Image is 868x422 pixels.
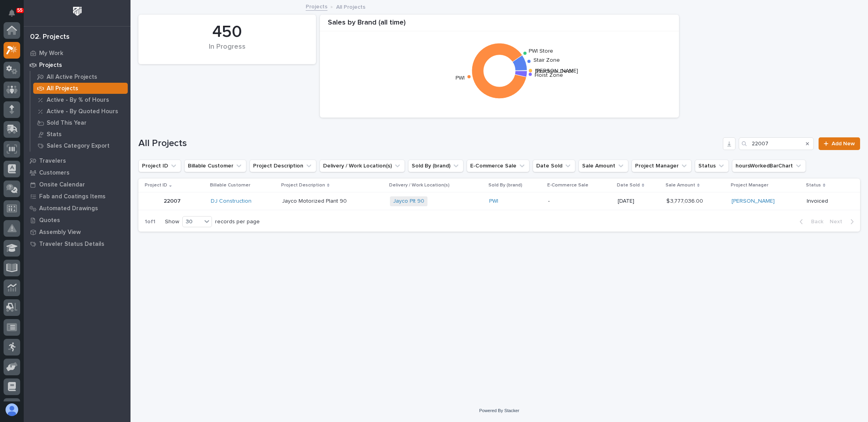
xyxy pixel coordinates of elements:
p: Delivery / Work Location(s) [389,181,450,190]
p: Automated Drawings [39,205,98,212]
a: Traveler Status Details [24,238,130,250]
a: Onsite Calendar [24,179,130,190]
p: - [548,198,611,205]
p: My Work [39,50,63,57]
div: 450 [152,22,303,42]
p: Projects [39,62,62,69]
tr: 2200722007 DJ Construction Jayco Motorized Plant 90Jayco Motorized Plant 90 Jayco Plt 90 PWI -[DA... [138,192,860,210]
a: Sales Category Export [30,140,130,151]
button: Project Manager [632,160,692,172]
p: Assembly View [39,229,81,236]
p: Project ID [145,181,167,190]
button: Project Description [250,160,316,172]
div: In Progress [152,43,303,59]
p: Travelers [39,158,66,165]
text: PWI [456,75,465,81]
p: $ 3,777,036.00 [666,196,705,205]
p: Quotes [39,217,60,224]
a: Travelers [24,155,130,167]
input: Search [739,137,814,150]
a: All Projects [30,83,130,94]
span: Back [806,218,823,225]
span: Next [830,218,847,225]
p: Jayco Motorized Plant 90 [282,196,348,205]
a: All Active Projects [30,71,130,82]
p: Project Description [281,181,325,190]
a: Active - By Quoted Hours [30,106,130,117]
p: 55 [17,8,23,13]
button: E-Commerce Sale [467,160,529,172]
p: Active - By Quoted Hours [47,108,118,115]
p: 1 of 1 [138,212,162,232]
a: Add New [819,137,860,150]
button: users-avatar [4,401,20,418]
p: Project Manager [731,181,768,190]
button: Sale Amount [579,160,628,172]
button: Notifications [4,5,20,21]
a: Sold This Year [30,117,130,128]
span: Add New [832,141,855,146]
button: Delivery / Work Location(s) [320,160,405,172]
a: Automated Drawings [24,202,130,214]
p: All Projects [336,2,365,11]
p: Customers [39,169,70,177]
button: Project ID [138,160,181,172]
p: Sales Category Export [47,143,110,150]
div: 02. Projects [30,33,70,42]
text: Stair Zone [533,58,560,63]
p: records per page [215,219,260,225]
a: Fab and Coatings Items [24,190,130,202]
a: My Work [24,47,130,59]
a: Assembly View [24,226,130,238]
p: Show [165,219,179,225]
a: PWI [489,198,498,205]
a: Powered By Stacker [479,408,519,413]
p: Billable Customer [210,181,250,190]
p: Date Sold [617,181,640,190]
div: Notifications55 [10,10,20,22]
button: Back [793,218,826,225]
p: Status [806,181,821,190]
button: Billable Customer [184,160,246,172]
a: Active - By % of Hours [30,94,130,105]
p: Invoiced [807,198,847,205]
p: Sold By (brand) [488,181,522,190]
p: E-Commerce Sale [547,181,588,190]
text: PWI Store [529,48,553,54]
p: Fab and Coatings Items [39,193,106,200]
button: Date Sold [533,160,575,172]
p: Onsite Calendar [39,181,85,188]
h1: All Projects [138,138,720,149]
p: All Projects [47,85,78,92]
a: Projects [306,2,327,11]
div: Sales by Brand (all time) [320,19,679,32]
text: Structural Deck [535,68,573,74]
p: Stats [47,131,62,138]
a: Customers [24,167,130,179]
a: Projects [24,59,130,71]
img: Workspace Logo [70,4,85,19]
button: Next [826,218,860,225]
a: [PERSON_NAME] [732,198,775,205]
p: Active - By % of Hours [47,97,109,104]
text: [PERSON_NAME] [535,68,578,74]
p: Sale Amount [666,181,695,190]
button: Status [695,160,729,172]
a: Quotes [24,214,130,226]
a: Stats [30,129,130,140]
p: Sold This Year [47,120,87,127]
p: 22007 [164,196,182,205]
a: DJ Construction [211,198,252,205]
p: Traveler Status Details [39,241,104,248]
text: Hoist Zone [535,72,563,78]
button: hoursWorkedBarChart [732,160,806,172]
a: Jayco Plt 90 [393,198,424,205]
div: 30 [183,218,202,226]
p: [DATE] [618,198,660,205]
button: Sold By (brand) [408,160,463,172]
p: All Active Projects [47,74,97,81]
